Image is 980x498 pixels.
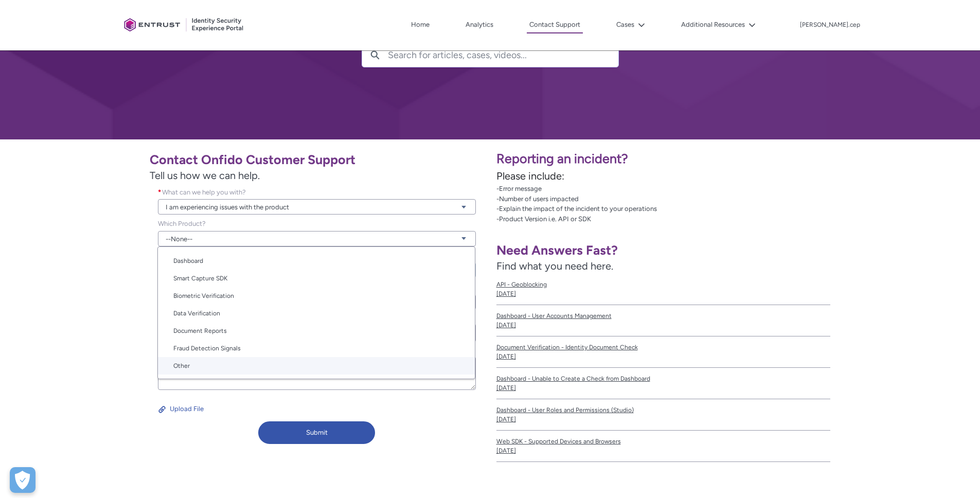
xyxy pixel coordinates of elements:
a: Dashboard - Unable to Create a Check from Dashboard[DATE] [496,368,831,399]
span: Dashboard - Unable to Create a Check from Dashboard [496,374,831,383]
a: Other [158,357,475,375]
button: Search [362,43,388,67]
a: Biometric Verification [158,287,475,305]
h1: Need Answers Fast? [496,242,831,258]
lightning-formatted-date-time: [DATE] [496,322,516,329]
span: Tell us how we can help. [150,168,484,183]
input: Search for articles, cases, videos... [388,43,618,67]
a: Smart Capture SDK [158,270,475,287]
span: Web SDK - Supported Devices and Browsers [496,437,831,446]
span: What can we help you with? [162,188,246,196]
a: Home [408,17,432,32]
lightning-formatted-date-time: [DATE] [496,447,516,454]
button: Additional Resources [679,17,758,32]
a: Data Verification [158,305,475,322]
a: API - Geoblocking[DATE] [496,274,831,305]
iframe: Qualified Messenger [797,260,980,498]
p: Reporting an incident? [496,149,974,169]
a: Contact Support [527,17,583,33]
button: Open Preferences [10,467,35,493]
span: Which Product? [158,220,206,227]
a: I am experiencing issues with the product [158,199,476,215]
a: Document Reports [158,322,475,340]
span: Dashboard - User Roles and Permissions (Studio) [496,405,831,415]
p: Please include: [496,168,974,184]
p: [PERSON_NAME].cep [800,22,860,29]
h1: Contact Onfido Customer Support [150,152,484,168]
lightning-formatted-date-time: [DATE] [496,416,516,423]
span: Dashboard - User Accounts Management [496,311,831,321]
a: Fraud Detection Signals [158,340,475,357]
button: Cases [614,17,648,32]
span: required [158,187,162,198]
button: User Profile alex.cep [799,19,861,29]
a: Dashboard - User Accounts Management[DATE] [496,305,831,336]
a: --None-- [158,231,476,246]
a: Web SDK - Supported Devices and Browsers[DATE] [496,431,831,462]
a: Dashboard [158,252,475,270]
a: Analytics, opens in new tab [463,17,496,32]
lightning-formatted-date-time: [DATE] [496,290,516,297]
lightning-formatted-date-time: [DATE] [496,353,516,360]
p: -Error message -Number of users impacted -Explain the impact of the incident to your operations -... [496,184,974,224]
div: Cookie Preferences [10,467,35,493]
span: Find what you need here. [496,260,613,272]
span: API - Geoblocking [496,280,831,289]
button: Upload File [158,401,204,417]
button: Submit [258,421,375,444]
a: Dashboard - User Roles and Permissions (Studio)[DATE] [496,399,831,431]
a: Document Verification - Identity Document Check[DATE] [496,336,831,368]
lightning-formatted-date-time: [DATE] [496,384,516,392]
span: Document Verification - Identity Document Check [496,343,831,352]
